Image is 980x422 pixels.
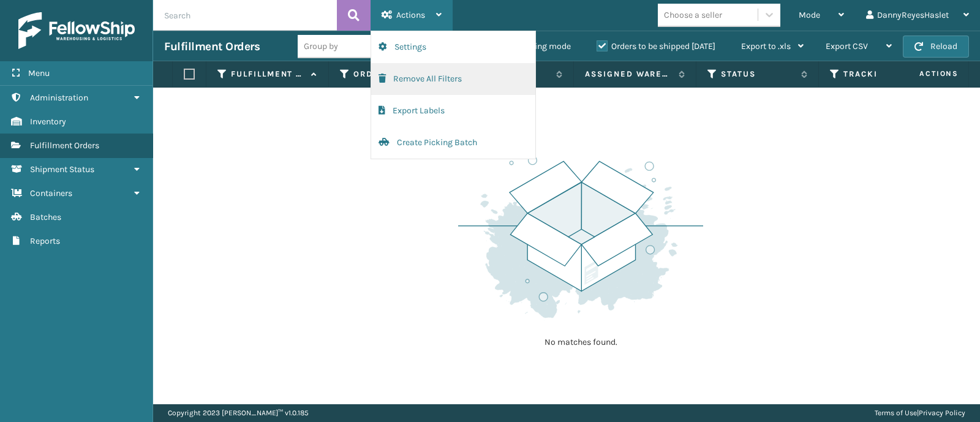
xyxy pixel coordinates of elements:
span: Containers [30,188,72,198]
p: Copyright 2023 [PERSON_NAME]™ v 1.0.185 [168,404,309,422]
span: Actions [881,64,966,84]
span: Export CSV [826,41,868,51]
div: Choose a seller [664,9,722,21]
label: Tracking Number [843,69,918,80]
label: Orders to be shipped [DATE] [597,41,715,51]
div: | [875,404,965,422]
label: Order Number [353,69,428,80]
span: Actions [396,10,425,20]
label: Status [721,69,795,80]
button: Export Labels [371,95,535,127]
div: Group by [304,40,338,53]
span: Export to .xls [741,41,791,51]
a: Terms of Use [875,409,917,417]
span: Reports [30,236,60,246]
img: logo [18,12,135,49]
button: Create Picking Batch [371,127,535,159]
button: Remove All Filters [371,63,535,95]
span: Mode [799,10,820,20]
a: Privacy Policy [919,409,965,417]
span: Inventory [30,116,66,127]
label: Assigned Warehouse [585,69,673,80]
span: Shipment Status [30,164,94,175]
button: Settings [371,31,535,63]
button: Reload [903,36,969,58]
h3: Fulfillment Orders [164,39,260,54]
span: Batches [30,212,61,222]
span: Menu [28,68,50,78]
label: Fulfillment Order Id [231,69,305,80]
span: Administration [30,92,88,103]
span: Fulfillment Orders [30,140,99,151]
